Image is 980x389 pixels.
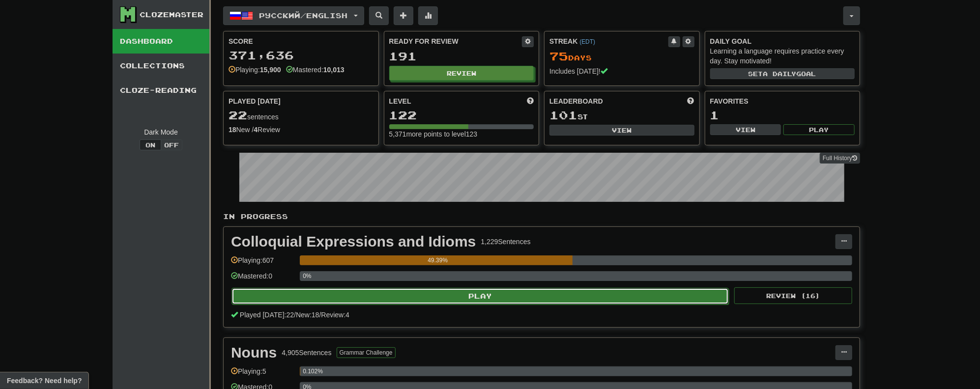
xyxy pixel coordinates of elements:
[113,78,209,103] a: Cloze-Reading
[229,108,247,122] span: 22
[7,376,82,386] span: Open feedback widget
[389,50,534,62] div: 191
[527,96,534,106] span: Score more points to level up
[763,70,797,77] span: a daily
[282,348,331,358] div: 4,905 Sentences
[481,237,530,247] div: 1,229 Sentences
[260,66,281,74] strong: 15,900
[394,6,413,25] button: Add sentence to collection
[549,66,694,76] div: Includes [DATE]!
[319,311,321,319] span: /
[113,29,209,54] a: Dashboard
[229,126,236,134] strong: 18
[229,109,374,122] div: sentences
[549,125,694,136] button: View
[549,49,568,63] span: 75
[259,11,348,20] span: Русский / English
[113,54,209,78] a: Collections
[231,288,729,305] button: Play
[120,127,202,137] div: Dark Mode
[688,96,694,106] span: This week in points, UTC
[549,96,603,106] span: Leaderboard
[549,36,668,46] div: Streak
[321,311,349,319] span: Review: 4
[294,311,296,319] span: /
[231,271,295,287] div: Mastered: 0
[229,65,281,75] div: Playing:
[229,36,374,46] div: Score
[369,6,389,25] button: Search sentences
[549,109,694,122] div: st
[579,38,595,45] a: (EDT)
[231,234,476,249] div: Colloquial Expressions and Idioms
[223,6,364,25] button: Русский/English
[820,153,860,164] a: Full History
[229,96,281,106] span: Played [DATE]
[161,139,182,150] button: Off
[296,311,319,319] span: New: 18
[223,212,860,222] p: In Progress
[710,109,855,121] div: 1
[549,50,694,63] div: Day s
[710,124,781,135] button: View
[710,68,855,79] button: Seta dailygoal
[229,49,374,61] div: 371,636
[389,129,534,139] div: 5,371 more points to level 123
[337,347,396,358] button: Grammar Challenge
[734,287,852,304] button: Review (16)
[389,36,522,46] div: Ready for Review
[389,66,534,81] button: Review
[710,36,855,46] div: Daily Goal
[710,96,855,106] div: Favorites
[231,345,277,360] div: Nouns
[389,96,411,106] span: Level
[140,139,161,150] button: On
[418,6,438,25] button: More stats
[710,46,855,66] div: Learning a language requires practice every day. Stay motivated!
[286,65,345,75] div: Mastered:
[389,109,534,121] div: 122
[229,125,374,135] div: New / Review
[231,366,295,383] div: Playing: 5
[231,255,295,272] div: Playing: 607
[303,255,573,265] div: 49.39%
[783,124,855,135] button: Play
[254,126,258,134] strong: 4
[140,10,203,20] div: Clozemaster
[323,66,345,74] strong: 10,013
[549,108,577,122] span: 101
[240,311,294,319] span: Played [DATE]: 22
